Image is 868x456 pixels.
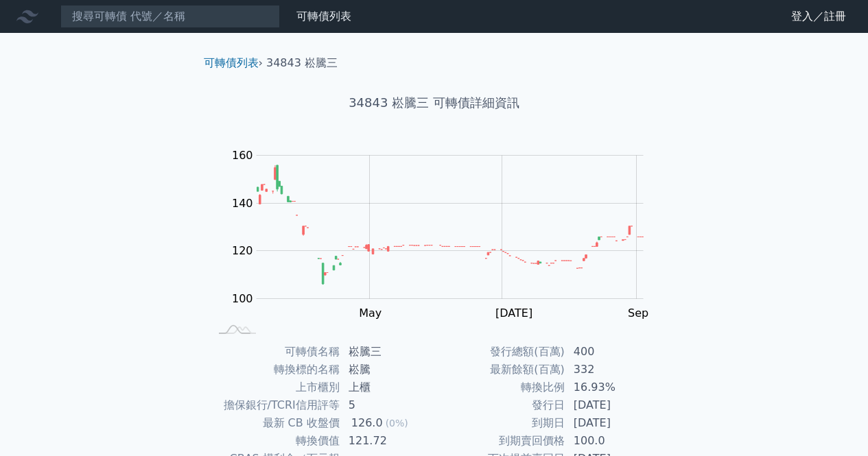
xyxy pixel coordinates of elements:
[232,244,253,257] tspan: 120
[628,307,648,320] tspan: Sep
[565,343,659,361] td: 400
[340,396,434,414] td: 5
[565,414,659,432] td: [DATE]
[565,396,659,414] td: [DATE]
[209,432,340,450] td: 轉換價值
[340,432,434,450] td: 121.72
[232,149,253,162] tspan: 160
[565,361,659,379] td: 332
[565,379,659,396] td: 16.93%
[565,432,659,450] td: 100.0
[204,56,259,69] a: 可轉債列表
[340,379,434,396] td: 上櫃
[209,414,340,432] td: 最新 CB 收盤價
[224,149,664,320] g: Chart
[193,93,676,112] h1: 34843 崧騰三 可轉債詳細資訊
[359,307,382,320] tspan: May
[434,343,565,361] td: 發行總額(百萬)
[340,361,434,379] td: 崧騰
[209,361,340,379] td: 轉換標的名稱
[209,379,340,396] td: 上市櫃別
[209,396,340,414] td: 擔保銀行/TCRI信用評等
[204,55,263,71] li: ›
[232,292,253,305] tspan: 100
[434,432,565,450] td: 到期賣回價格
[232,197,253,210] tspan: 140
[434,396,565,414] td: 發行日
[434,361,565,379] td: 最新餘額(百萬)
[434,379,565,396] td: 轉換比例
[386,418,408,429] span: (0%)
[266,55,338,71] li: 34843 崧騰三
[209,343,340,361] td: 可轉債名稱
[296,10,351,23] a: 可轉債列表
[60,5,280,28] input: 搜尋可轉債 代號／名稱
[495,307,532,320] tspan: [DATE]
[340,343,434,361] td: 崧騰三
[434,414,565,432] td: 到期日
[349,415,386,431] div: 126.0
[780,5,857,27] a: 登入／註冊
